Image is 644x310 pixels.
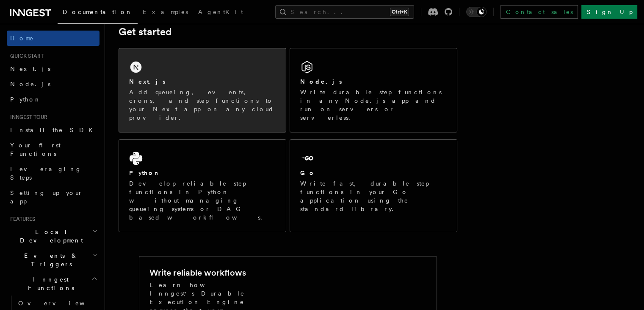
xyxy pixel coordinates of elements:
p: Write fast, durable step functions in your Go application using the standard library. [300,179,447,213]
span: Leveraging Steps [10,166,82,181]
span: Inngest tour [7,114,47,121]
a: AgentKit [193,3,248,23]
span: Python [10,96,41,103]
span: Overview [18,300,105,307]
span: Quick start [7,53,44,59]
a: Get started [119,26,171,38]
button: Inngest Functions [7,272,100,296]
a: Node.jsWrite durable step functions in any Node.js app and run on servers or serverless. [290,48,457,132]
button: Local Development [7,224,100,248]
span: Inngest Functions [7,275,91,292]
a: Python [7,92,100,107]
span: Node.js [10,81,50,87]
h2: Python [129,169,160,177]
span: AgentKit [198,8,243,15]
a: Setting up your app [7,185,100,209]
a: Documentation [58,3,138,24]
h2: Write reliable workflows [149,267,246,279]
a: Home [7,31,100,46]
a: Next.js [7,61,100,76]
a: Next.jsAdd queueing, events, crons, and step functions to your Next app on any cloud provider. [119,48,286,132]
button: Toggle dark mode [466,7,486,17]
a: Contact sales [500,5,578,19]
a: Install the SDK [7,122,100,138]
a: GoWrite fast, durable step functions in your Go application using the standard library. [290,139,457,232]
p: Develop reliable step functions in Python without managing queueing systems or DAG based workflows. [129,179,276,222]
span: Your first Functions [10,142,61,157]
button: Events & Triggers [7,248,100,272]
span: Local Development [7,228,92,245]
a: Node.js [7,76,100,92]
span: Documentation [63,8,133,15]
p: Add queueing, events, crons, and step functions to your Next app on any cloud provider. [129,88,276,122]
span: Events & Triggers [7,251,92,268]
a: Leveraging Steps [7,161,100,185]
a: PythonDevelop reliable step functions in Python without managing queueing systems or DAG based wo... [119,139,286,232]
p: Write durable step functions in any Node.js app and run on servers or serverless. [300,88,447,122]
span: Setting up your app [10,189,83,205]
a: Your first Functions [7,138,100,161]
span: Features [7,216,35,223]
span: Next.js [10,65,50,72]
button: Search...Ctrl+K [275,5,414,19]
h2: Next.js [129,77,166,86]
span: Home [10,34,34,42]
span: Install the SDK [10,127,98,133]
span: Examples [143,8,188,15]
kbd: Ctrl+K [390,8,409,16]
a: Sign Up [581,5,637,19]
h2: Node.js [300,77,342,86]
a: Examples [138,3,193,23]
h2: Go [300,169,315,177]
